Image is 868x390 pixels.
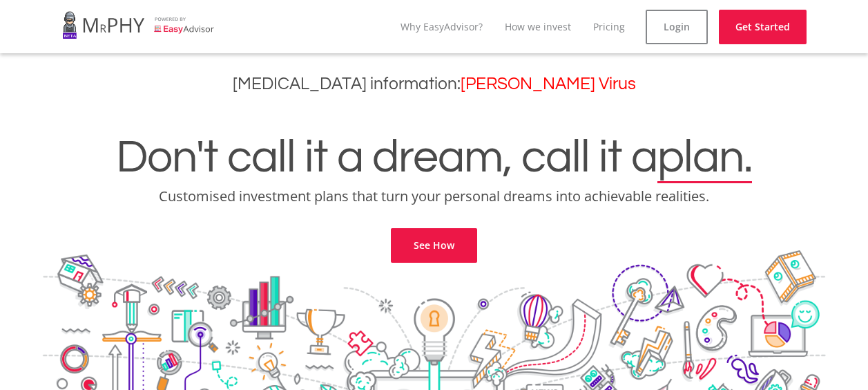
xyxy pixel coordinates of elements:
[657,134,752,181] span: plan.
[593,20,625,33] a: Pricing
[646,10,708,44] a: Login
[10,134,858,181] h1: Don't call it a dream, call it a
[10,187,858,206] p: Customised investment plans that turn your personal dreams into achievable realities.
[719,10,807,44] a: Get Started
[391,228,477,263] a: See How
[401,20,483,33] a: Why EasyAdvisor?
[461,75,636,93] a: [PERSON_NAME] Virus
[10,74,858,94] h3: [MEDICAL_DATA] information:
[505,20,571,33] a: How we invest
